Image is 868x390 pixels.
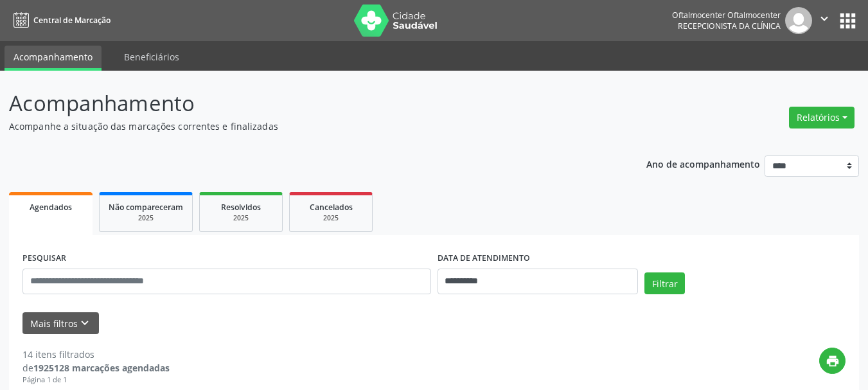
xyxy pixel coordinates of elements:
i: keyboard_arrow_down [78,316,92,330]
i: print [826,354,840,368]
a: Acompanhamento [4,46,102,71]
span: Recepcionista da clínica [678,21,781,31]
a: Central de Marcação [9,10,111,31]
div: 14 itens filtrados [22,348,170,361]
strong: 1925128 marcações agendadas [33,362,170,374]
div: 2025 [109,213,183,223]
i:  [817,12,831,26]
span: Não compareceram [109,202,183,213]
button: apps [837,10,859,32]
div: Oftalmocenter Oftalmocenter [672,10,781,21]
button: Mais filtroskeyboard_arrow_down [22,312,99,335]
span: Resolvidos [221,202,261,213]
div: 2025 [209,213,273,223]
p: Acompanhamento [9,87,604,120]
p: Acompanhe a situação das marcações correntes e finalizadas [9,120,604,133]
div: Página 1 de 1 [22,375,170,386]
div: de [22,361,170,375]
p: Ano de acompanhamento [646,155,760,172]
button:  [812,7,837,34]
div: 2025 [299,213,363,223]
button: Filtrar [644,272,685,294]
img: img [785,7,812,34]
a: Beneficiários [115,46,188,68]
button: Relatórios [789,107,855,129]
span: Cancelados [310,202,353,213]
button: print [819,348,846,374]
label: PESQUISAR [22,249,66,269]
span: Central de Marcação [33,15,111,26]
span: Agendados [30,202,72,213]
label: DATA DE ATENDIMENTO [438,249,530,269]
